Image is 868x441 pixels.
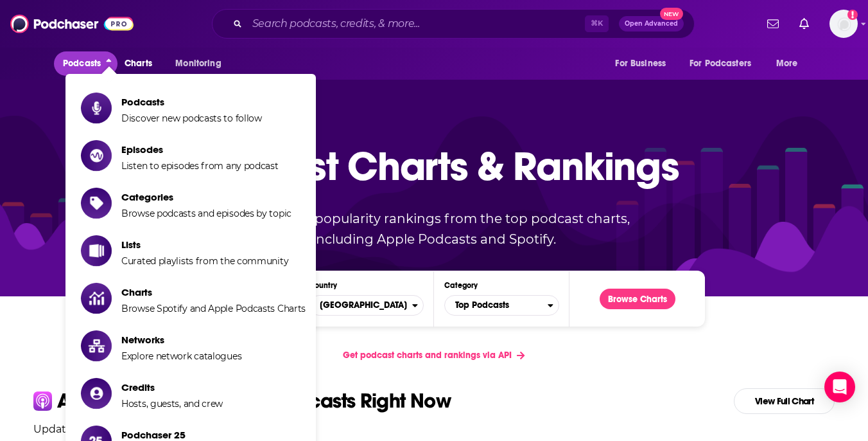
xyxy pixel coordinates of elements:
[343,350,512,361] span: Get podcast charts and rankings via API
[309,295,424,316] button: Countries
[121,208,291,219] span: Browse podcasts and episodes by topic
[829,10,858,38] img: User Profile
[121,350,241,362] span: Explore network catalogues
[681,51,770,76] button: open menu
[121,398,223,410] span: Hosts, guests, and crew
[776,55,798,73] span: More
[33,392,52,410] img: apple Icon
[63,55,101,73] span: Podcasts
[166,51,238,76] button: open menu
[175,55,221,73] span: Monitoring
[824,372,855,402] div: Open Intercom Messenger
[189,124,679,208] p: Podcast Charts & Rankings
[585,15,609,32] span: ⌘ K
[121,429,205,441] span: Podchaser 25
[121,160,279,172] span: Listen to episodes from any podcast
[762,13,784,35] a: Show notifications dropdown
[54,51,117,76] button: close menu
[625,21,678,27] span: Open Advanced
[121,113,262,124] span: Discover new podcasts to follow
[57,391,451,411] p: Apple Podcasts Top U.S. Podcasts Right Now
[121,381,223,393] span: Credits
[121,255,288,267] span: Curated playlists from the community
[445,294,548,316] span: Top Podcasts
[829,10,858,38] span: Logged in as hbgcommunications
[121,239,288,251] span: Lists
[125,55,152,73] span: Charts
[606,51,682,76] button: open menu
[600,289,675,309] button: Browse Charts
[444,295,559,316] button: Categories
[794,13,814,35] a: Show notifications dropdown
[213,208,655,249] p: Up-to-date popularity rankings from the top podcast charts, including Apple Podcasts and Spotify.
[829,10,858,38] button: Show profile menu
[23,423,845,435] p: Updated: [DATE]
[247,14,585,34] input: Search podcasts, credits, & more...
[121,191,291,203] span: Categories
[212,9,695,39] div: Search podcasts, credits, & more...
[10,12,134,36] img: Podchaser - Follow, Share and Rate Podcasts
[121,96,262,108] span: Podcasts
[333,339,535,371] a: Get podcast charts and rankings via API
[690,55,751,73] span: For Podcasters
[116,51,160,76] a: Charts
[767,51,814,76] button: open menu
[121,303,306,314] span: Browse Spotify and Apple Podcasts Charts
[615,55,666,73] span: For Business
[121,334,241,346] span: Networks
[309,294,412,316] span: [GEOGRAPHIC_DATA]
[121,286,306,298] span: Charts
[734,388,835,414] a: View Full Chart
[121,143,279,156] span: Episodes
[847,10,858,20] svg: Add a profile image
[619,16,684,32] button: Open AdvancedNew
[660,8,683,20] span: New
